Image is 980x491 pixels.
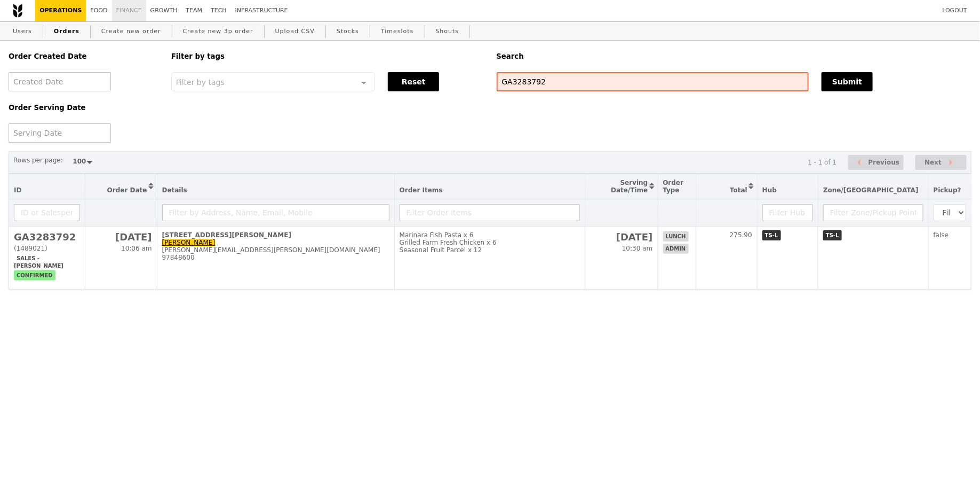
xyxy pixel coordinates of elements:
[14,204,80,221] input: ID or Salesperson name
[934,186,961,194] span: Pickup?
[622,245,652,252] span: 10:30 am
[9,72,111,91] input: Created Date
[162,186,187,194] span: Details
[663,244,689,254] span: admin
[762,204,813,221] input: Filter Hub
[50,22,84,41] a: Orders
[388,72,439,91] button: Reset
[14,270,55,280] span: confirmed
[400,239,580,246] div: Grilled Farm Fresh Chicken x 6
[162,231,389,239] div: [STREET_ADDRESS][PERSON_NAME]
[9,22,36,41] a: Users
[332,22,363,41] a: Stocks
[271,22,319,41] a: Upload CSV
[179,22,258,41] a: Create new 3p order
[762,230,781,240] span: TS-L
[9,52,158,60] h5: Order Created Date
[808,159,836,166] div: 1 - 1 of 1
[822,72,873,91] button: Submit
[97,22,165,41] a: Create new order
[590,231,652,243] h2: [DATE]
[762,186,777,194] span: Hub
[377,22,418,41] a: Timeslots
[400,231,580,239] div: Marinara Fish Pasta x 6
[432,22,464,41] a: Shouts
[90,231,152,243] h2: [DATE]
[121,245,152,252] span: 10:06 am
[400,204,580,221] input: Filter Order Items
[14,186,21,194] span: ID
[497,72,809,91] input: Search any field
[13,4,22,18] img: Grain logo
[497,52,972,60] h5: Search
[925,156,942,169] span: Next
[823,186,919,194] span: Zone/[GEOGRAPHIC_DATA]
[14,245,80,252] div: (1489021)
[730,231,752,239] span: 275.90
[823,204,923,221] input: Filter Zone/Pickup Point
[14,253,66,271] span: Sales - [PERSON_NAME]
[14,231,80,243] h2: GA3283792
[400,186,443,194] span: Order Items
[823,230,842,240] span: TS-L
[162,254,389,261] div: 97848600
[171,52,484,60] h5: Filter by tags
[869,156,900,169] span: Previous
[663,179,684,194] span: Order Type
[400,246,580,254] div: Seasonal Fruit Parcel x 12
[162,246,389,254] div: [PERSON_NAME][EMAIL_ADDRESS][PERSON_NAME][DOMAIN_NAME]
[9,104,158,112] h5: Order Serving Date
[9,123,111,143] input: Serving Date
[915,155,967,170] button: Next
[934,231,949,239] span: false
[663,231,689,241] span: lunch
[162,239,216,246] a: [PERSON_NAME]
[848,155,904,170] button: Previous
[162,204,389,221] input: Filter by Address, Name, Email, Mobile
[13,155,63,166] label: Rows per page:
[176,77,225,87] span: Filter by tags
